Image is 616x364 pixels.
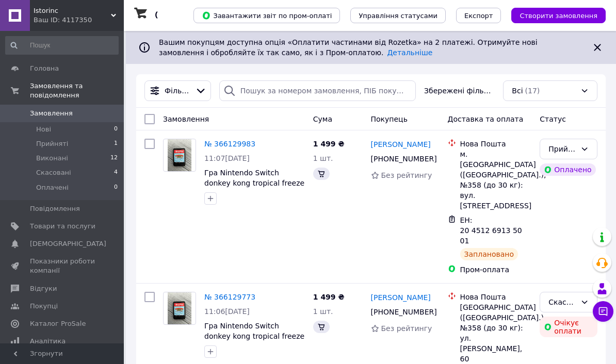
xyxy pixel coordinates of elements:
img: Фото товару [168,139,192,171]
span: Збережені фільтри: [424,86,495,96]
span: 0 [114,183,118,192]
span: Створити замовлення [520,12,597,20]
span: Без рейтингу [381,171,432,179]
span: Доставка та оплата [448,115,524,123]
span: Завантажити звіт по пром-оплаті [202,11,332,20]
span: Без рейтингу [381,324,432,333]
span: 1 шт. [313,307,333,316]
span: Каталог ProSale [30,319,86,328]
span: 12 [110,154,118,163]
span: Статус [540,115,566,123]
span: Cума [313,115,332,123]
span: Фільтри [165,86,191,96]
button: Управління статусами [350,8,446,23]
span: Покупець [371,115,408,123]
div: Оплачено [540,163,595,176]
a: № 366129983 [204,140,255,148]
div: м. [GEOGRAPHIC_DATA] ([GEOGRAPHIC_DATA].), №358 (до 30 кг): вул. [STREET_ADDRESS] [460,149,532,211]
span: Istorinc [34,6,111,15]
a: № 366129773 [204,293,255,301]
img: Фото товару [168,292,192,324]
span: 4 [114,168,118,177]
span: Оплачені [36,183,69,192]
span: Вашим покупцям доступна опція «Оплатити частинами від Rozetka» на 2 платежі. Отримуйте нові замов... [159,38,538,57]
span: Аналітика [30,337,66,346]
button: Завантажити звіт по пром-оплаті [193,8,340,23]
span: Покупці [30,302,58,311]
span: Показники роботи компанії [30,257,95,275]
div: [GEOGRAPHIC_DATA] ([GEOGRAPHIC_DATA].), №358 (до 30 кг): ул. [PERSON_NAME], 60 [460,302,532,364]
span: Повідомлення [30,204,80,213]
input: Пошук за номером замовлення, ПІБ покупця, номером телефону, Email, номером накладної [219,80,416,101]
span: Прийняті [36,139,68,148]
div: Скасовано [548,296,576,308]
a: Гра Nintendo Switch donkey kong tropical freeze [204,322,304,340]
a: [PERSON_NAME] [371,139,431,150]
span: [DEMOGRAPHIC_DATA] [30,239,106,249]
span: Замовлення [30,109,73,118]
input: Пошук [5,36,119,55]
span: Замовлення та повідомлення [30,81,124,100]
a: Гра Nintendo Switch donkey kong tropical freeze [204,169,304,187]
span: Управління статусами [359,12,437,20]
span: ЕН: 20 4512 6913 5001 [460,216,522,245]
span: Нові [36,125,51,134]
div: Очікує оплати [540,317,597,337]
span: Товари та послуги [30,222,95,231]
a: Детальніше [387,48,432,57]
div: [PHONE_NUMBER] [369,305,432,319]
span: 1 499 ₴ [313,140,345,148]
button: Чат з покупцем [593,301,613,322]
a: [PERSON_NAME] [371,292,431,303]
span: (17) [525,87,540,95]
a: Фото товару [163,139,196,172]
div: [PHONE_NUMBER] [369,152,432,166]
h1: Список замовлень [155,9,260,22]
button: Створити замовлення [511,8,606,23]
span: 1 499 ₴ [313,293,345,301]
span: 1 шт. [313,154,333,162]
a: Створити замовлення [501,11,606,19]
div: Нова Пошта [460,139,532,149]
span: 11:06[DATE] [204,307,250,316]
div: Ваш ID: 4117350 [34,15,124,25]
span: 0 [114,125,118,134]
span: Замовлення [163,115,209,123]
div: Нова Пошта [460,292,532,302]
span: Відгуки [30,284,57,293]
span: Скасовані [36,168,71,177]
span: Головна [30,64,59,73]
div: Пром-оплата [460,264,532,275]
span: Всі [512,86,523,96]
div: Прийнято [548,143,576,155]
span: 11:07[DATE] [204,154,250,162]
a: Фото товару [163,292,196,325]
button: Експорт [456,8,501,23]
span: Виконані [36,154,68,163]
span: Експорт [464,12,493,20]
span: 1 [114,139,118,148]
div: Заплановано [460,248,518,260]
